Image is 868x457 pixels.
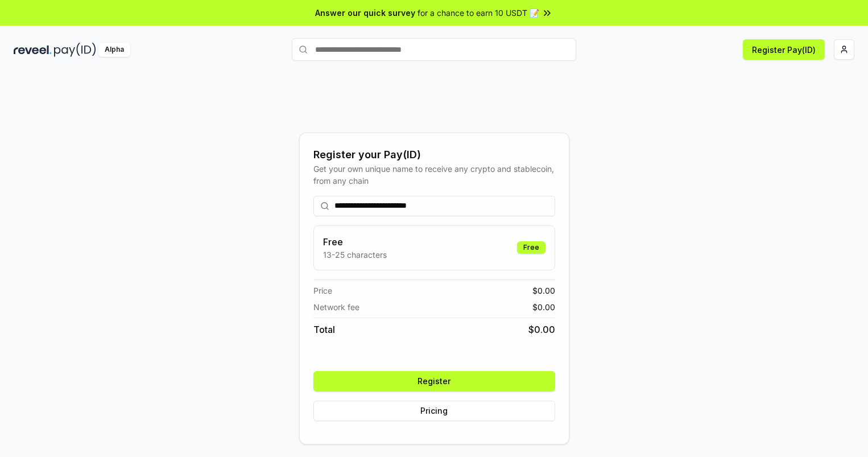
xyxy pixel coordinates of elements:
[418,7,539,19] span: for a chance to earn 10 USDT 📝
[532,285,555,297] span: $ 0.00
[313,301,359,313] span: Network fee
[313,163,555,187] div: Get your own unique name to receive any crypto and stablecoin, from any chain
[743,39,825,60] button: Register Pay(ID)
[313,285,332,297] span: Price
[532,301,555,313] span: $ 0.00
[517,241,545,254] div: Free
[528,323,555,336] span: $ 0.00
[313,323,335,336] span: Total
[14,43,52,57] img: reveel_dark
[98,43,130,57] div: Alpha
[54,43,96,57] img: pay_id
[315,7,415,19] span: Answer our quick survey
[313,371,555,392] button: Register
[313,401,555,421] button: Pricing
[323,249,387,261] p: 13-25 characters
[313,147,555,163] div: Register your Pay(ID)
[323,235,387,249] h3: Free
